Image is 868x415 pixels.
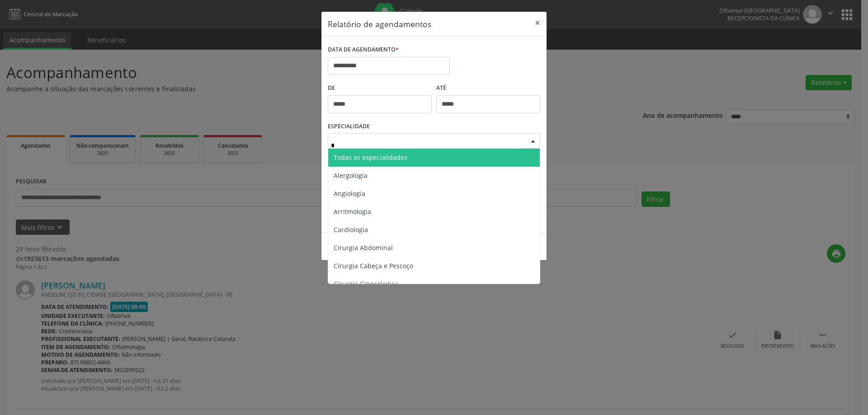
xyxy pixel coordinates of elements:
label: ESPECIALIDADE [328,120,370,134]
span: Cardiologia [334,225,368,234]
span: Alergologia [334,171,368,180]
h5: Relatório de agendamentos [328,18,431,30]
span: Todas as especialidades [334,153,407,162]
span: Angiologia [334,189,365,198]
span: Cirurgia Abdominal [334,243,393,252]
button: Close [528,12,547,34]
span: Cirurgia Ginecologica [334,280,398,288]
span: Cirurgia Cabeça e Pescoço [334,261,413,270]
span: Arritmologia [334,207,371,216]
label: DATA DE AGENDAMENTO [328,43,399,57]
label: ATÉ [436,81,540,95]
label: De [328,81,432,95]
